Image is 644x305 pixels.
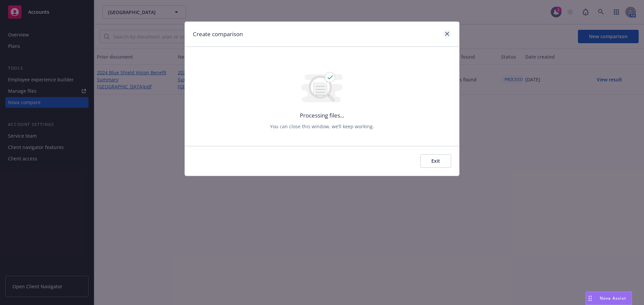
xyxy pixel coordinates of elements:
[443,30,451,38] a: close
[586,292,594,305] div: Drag to move
[193,30,243,39] h1: Create comparison
[300,111,344,120] p: Processing files...
[420,154,451,168] button: Exit
[270,123,374,130] p: You can close this window, we’ll keep working.
[586,292,632,305] button: Nova Assist
[600,295,626,301] span: Nova Assist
